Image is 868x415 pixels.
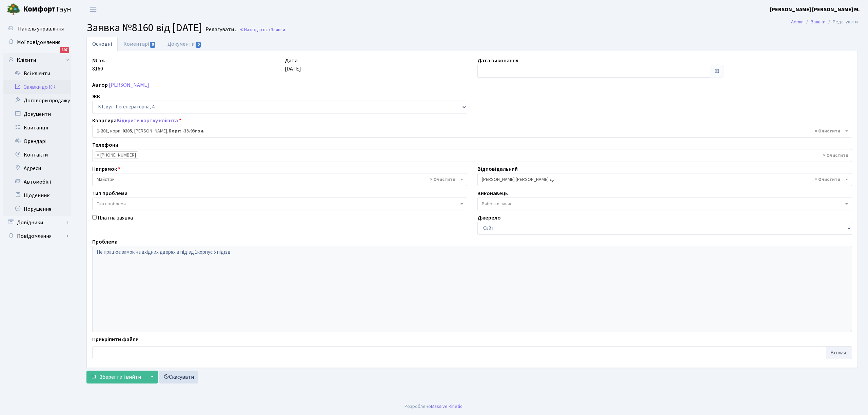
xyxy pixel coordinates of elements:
[169,128,204,134] b: Борг: -33.93грн.
[3,189,71,202] a: Щоденник
[477,189,508,198] label: Виконавець
[770,6,860,13] b: [PERSON_NAME] [PERSON_NAME] М.
[92,335,139,344] label: Прикріпити файли
[204,26,236,33] small: Редагувати .
[92,57,105,65] label: № вх.
[122,128,132,134] b: 0205
[3,148,71,162] a: Контакти
[87,57,280,78] div: 8160
[98,214,133,222] label: Платна заявка
[118,37,162,51] a: Коментарі
[109,81,149,89] a: [PERSON_NAME]
[3,175,71,189] a: Автомобілі
[405,403,463,410] div: Розроблено .
[285,57,298,65] label: Дата
[97,128,844,134] span: <b>1-201</b>, корп.: <b>0205</b>, Мороз Юлія Сергіївна, <b>Борг: -33.93грн.</b>
[3,162,71,175] a: Адреси
[23,4,71,15] span: Таун
[92,92,100,101] label: ЖК
[92,141,118,149] label: Телефони
[239,26,285,33] a: Назад до всіхЗаявки
[23,4,56,15] b: Комфорт
[477,57,518,65] label: Дата виконання
[271,26,285,33] span: Заявки
[3,216,71,229] a: Довідники
[3,202,71,216] a: Порушення
[97,201,126,207] span: Тип проблеми
[92,246,852,332] textarea: Не працює замок на вхідних дверях в підїзд 1корпус 5 підїзд
[97,152,99,159] span: ×
[117,117,178,124] a: Відкрити картку клієнта
[97,128,108,134] b: 1-201
[92,125,852,138] span: <b>1-201</b>, корп.: <b>0205</b>, Мороз Юлія Сергіївна, <b>Борг: -33.93грн.</b>
[86,37,118,51] a: Основні
[826,18,858,26] li: Редагувати
[3,67,71,80] a: Всі клієнти
[3,229,71,243] a: Повідомлення
[430,176,455,183] span: Видалити всі елементи
[17,39,60,46] span: Мої повідомлення
[92,189,127,198] label: Тип проблеми
[159,371,198,383] a: Скасувати
[99,373,141,381] span: Зберегти і вийти
[477,173,852,186] span: Огеренко В. Д.
[815,176,840,183] span: Видалити всі елементи
[781,15,868,29] nav: breadcrumb
[811,18,826,25] a: Заявки
[3,94,71,107] a: Договори продажу
[162,37,207,51] a: Документи
[92,173,467,186] span: Майстри
[60,47,69,53] div: 897
[3,134,71,148] a: Орендарі
[92,238,118,246] label: Проблема
[477,214,501,222] label: Джерело
[815,128,840,134] span: Видалити всі елементи
[86,20,202,36] span: Заявка №8160 від [DATE]
[791,18,804,25] a: Admin
[3,107,71,121] a: Документи
[97,176,459,183] span: Майстри
[770,5,860,14] a: [PERSON_NAME] [PERSON_NAME] М.
[92,165,120,173] label: Напрямок
[3,80,71,94] a: Заявки до КК
[482,176,844,183] span: Огеренко В. Д.
[95,151,138,159] li: (098) 330-31-03
[18,25,64,33] span: Панель управління
[482,201,512,207] span: Вибрати запис
[477,165,518,173] label: Відповідальний
[3,53,71,67] a: Клієнти
[3,121,71,134] a: Квитанції
[92,117,181,125] label: Квартира
[92,81,108,89] label: Автор
[3,36,71,49] a: Мої повідомлення897
[3,22,71,36] a: Панель управління
[150,42,155,48] span: 0
[7,3,20,16] img: logo.png
[823,152,848,159] span: Видалити всі елементи
[86,371,145,383] button: Зберегти і вийти
[431,403,462,410] a: Massive Kinetic
[85,4,102,15] button: Переключити навігацію
[196,42,201,48] span: 0
[280,57,472,78] div: [DATE]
